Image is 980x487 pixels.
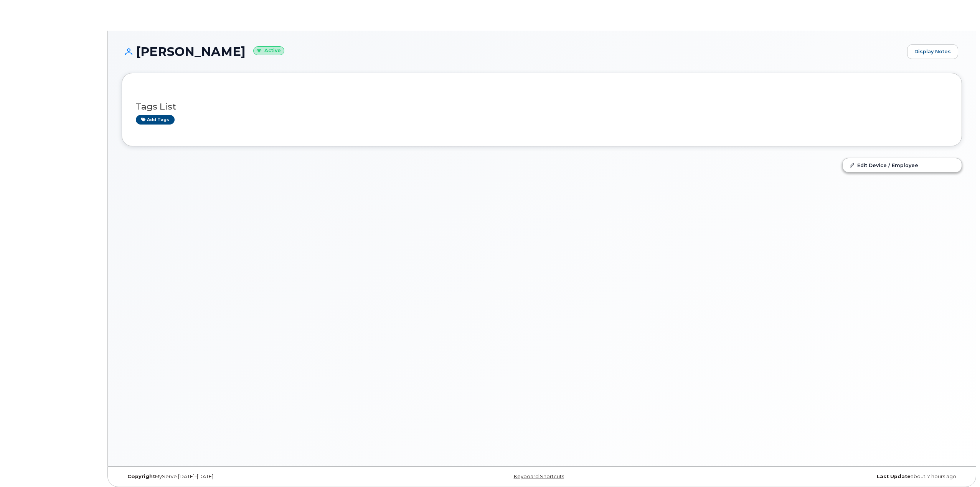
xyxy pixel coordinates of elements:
[907,44,958,59] a: Display Notes
[877,474,911,479] strong: Last Update
[136,115,175,125] a: Add tags
[843,158,962,172] a: Edit Device / Employee
[514,474,564,479] a: Keyboard Shortcuts
[253,46,284,55] small: Active
[127,474,155,479] strong: Copyright
[136,102,948,112] h3: Tags List
[122,45,903,58] h1: [PERSON_NAME]
[122,474,402,480] div: MyServe [DATE]–[DATE]
[682,474,962,480] div: about 7 hours ago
